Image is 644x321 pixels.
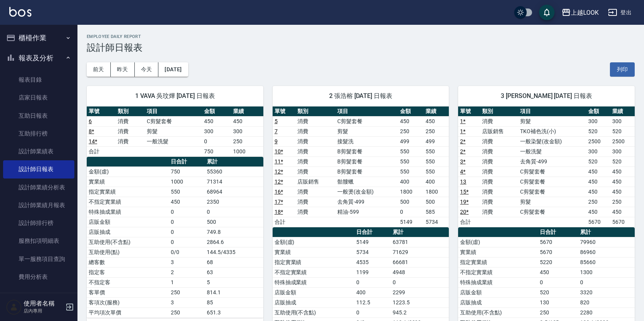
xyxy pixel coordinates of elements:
td: 店販金額 [87,217,169,227]
td: 互助使用(不含點) [273,307,355,318]
td: 實業績 [458,247,538,257]
td: 精油-599 [335,207,398,217]
td: TKO補色洗(小) [518,126,586,136]
td: 剪髮 [518,116,586,126]
td: 550 [424,167,449,177]
td: 3320 [578,287,635,297]
td: 5670 [610,217,635,227]
table: a dense table [87,157,263,318]
td: 400 [424,177,449,187]
td: 合計 [273,217,295,227]
td: 750 [202,146,231,156]
a: 服務扣項明細表 [3,232,74,250]
td: 5734 [354,247,390,257]
span: 2 張浩榕 [DATE] 日報表 [282,92,440,100]
td: 1223.5 [391,297,449,307]
td: 5670 [538,247,578,257]
td: C剪髮套餐 [518,187,586,197]
td: C剪髮套餐 [145,116,202,126]
th: 業績 [231,106,263,117]
a: 9 [275,138,278,144]
td: 0 [169,227,205,237]
td: 520 [610,156,635,167]
td: 1 [169,277,205,287]
td: 520 [586,156,610,167]
td: 400 [398,177,423,187]
td: 0 [538,277,578,287]
td: 450 [231,116,263,126]
td: 消費 [295,116,335,126]
td: 5149 [354,237,390,247]
a: 單一服務項目查詢 [3,250,74,268]
th: 單號 [458,106,480,117]
td: 450 [610,167,635,177]
div: 上越LOOK [571,8,599,17]
td: 0 [169,207,205,217]
table: a dense table [458,106,635,227]
td: 一般染髮(改金額) [518,136,586,146]
a: 互助日報表 [3,107,74,125]
td: 剪髮 [335,126,398,136]
button: 登出 [605,5,635,20]
td: 0 [391,277,449,287]
td: 去角質-499 [335,197,398,207]
th: 單號 [273,106,295,117]
td: 消費 [116,136,145,146]
td: 接髮洗 [335,136,398,146]
td: 指定客 [87,267,169,277]
td: 1000 [231,146,263,156]
td: 300 [231,126,263,136]
td: 互助使用(點) [87,247,169,257]
td: 250 [538,307,578,318]
a: 設計師日報表 [3,160,74,178]
td: 550 [398,146,423,156]
td: 合計 [87,146,116,156]
td: 1300 [578,267,635,277]
td: 450 [586,177,610,187]
td: 86960 [578,247,635,257]
th: 類別 [116,106,145,117]
td: 79960 [578,237,635,247]
td: 5 [205,277,263,287]
td: 指定實業績 [458,257,538,267]
th: 項目 [145,106,202,117]
td: 750 [169,167,205,177]
a: 設計師業績分析表 [3,179,74,196]
th: 項目 [335,106,398,117]
td: 450 [538,267,578,277]
td: 實業績 [273,247,355,257]
td: 互助使用(不含點) [87,237,169,247]
td: 消費 [116,126,145,136]
td: C剪髮套餐 [518,167,586,177]
table: a dense table [87,106,263,157]
td: B剪髮套餐 [335,146,398,156]
a: 報表目錄 [3,71,74,89]
td: C剪髮套餐 [335,116,398,126]
td: 消費 [295,197,335,207]
td: 消費 [480,177,518,187]
td: 金額(虛) [458,237,538,247]
td: 450 [610,207,635,217]
a: 6 [89,118,92,124]
td: 店販金額 [273,287,355,297]
td: 店販銷售 [295,177,335,187]
td: 消費 [295,167,335,177]
th: 日合計 [538,227,578,237]
td: 71314 [205,177,263,187]
h5: 使用者名稱 [24,300,63,307]
td: 85 [205,297,263,307]
a: 5 [275,118,278,124]
td: 250 [586,197,610,207]
td: 0/0 [169,247,205,257]
td: 店販金額 [458,287,538,297]
button: 報表及分析 [3,48,74,68]
td: 1199 [354,267,390,277]
td: 400 [354,287,390,297]
table: a dense table [273,106,449,227]
td: 68 [205,257,263,267]
button: save [539,5,555,20]
td: 1000 [169,177,205,187]
td: 3 [169,297,205,307]
td: 450 [586,187,610,197]
td: 68964 [205,187,263,197]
